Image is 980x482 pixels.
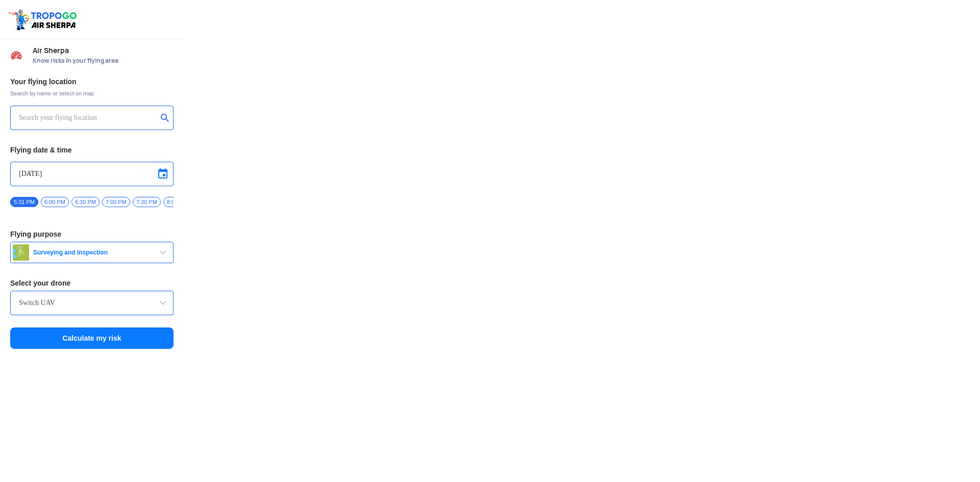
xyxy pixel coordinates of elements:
[10,49,22,61] img: Risk Scores
[19,112,157,124] input: Search your flying location
[29,248,157,257] span: Surveying and Inspection
[163,197,191,207] span: 8:00 PM
[8,8,80,31] img: ic_tgdronemaps.svg
[33,46,174,55] span: Air Sherpa
[10,146,174,154] h3: Flying date & time
[10,280,174,287] h3: Select your drone
[19,297,165,309] input: Search by name or Brand
[133,197,161,207] span: 7:30 PM
[10,89,174,97] span: Search by name or select on map
[33,57,174,65] span: Know risks in your flying area
[71,197,100,207] span: 6:30 PM
[10,242,174,263] button: Surveying and Inspection
[41,197,69,207] span: 6:00 PM
[10,197,38,207] span: 5:31 PM
[10,78,174,85] h3: Your flying location
[10,231,174,238] h3: Flying purpose
[13,244,29,261] img: survey.png
[19,168,165,180] input: Select Date
[102,197,130,207] span: 7:00 PM
[10,327,174,349] button: Calculate my risk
